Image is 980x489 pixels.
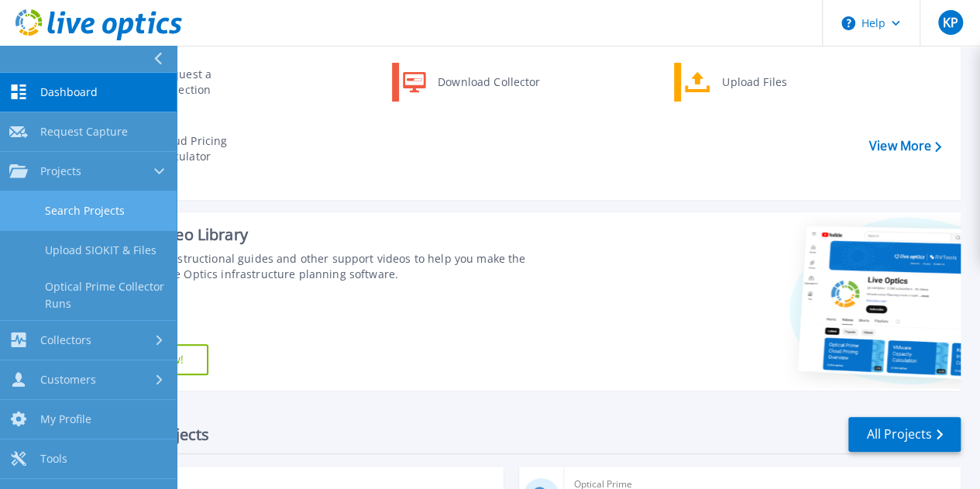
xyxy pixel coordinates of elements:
[109,129,268,168] a: Cloud Pricing Calculator
[40,85,98,99] span: Dashboard
[109,63,268,102] a: Request a Collection
[40,333,91,347] span: Collectors
[869,139,941,153] a: View More
[848,417,961,452] a: All Projects
[40,164,81,178] span: Projects
[40,452,67,466] span: Tools
[714,67,829,98] div: Upload Files
[392,63,551,102] a: Download Collector
[40,125,128,139] span: Request Capture
[942,16,958,29] span: KP
[91,251,551,282] div: Find tutorials, instructional guides and other support videos to help you make the most of your L...
[151,67,264,98] div: Request a Collection
[430,67,547,98] div: Download Collector
[674,63,833,102] a: Upload Files
[40,373,96,387] span: Customers
[150,133,264,164] div: Cloud Pricing Calculator
[91,225,551,245] div: Support Video Library
[40,412,91,426] span: My Profile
